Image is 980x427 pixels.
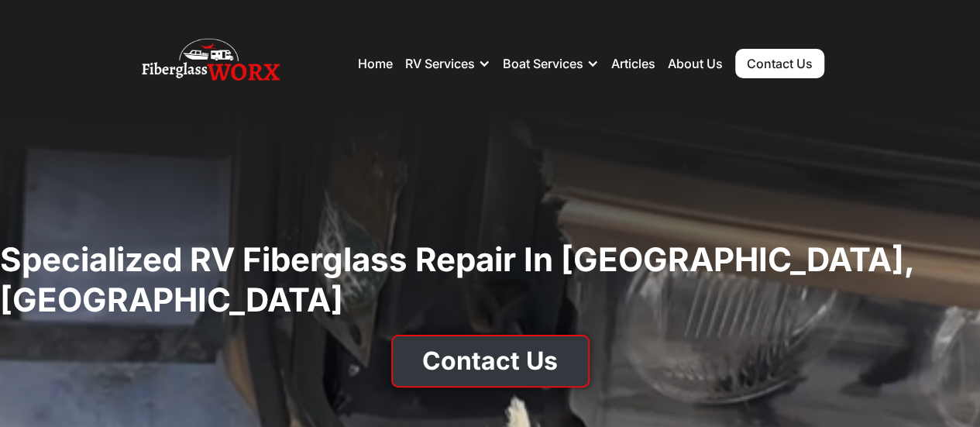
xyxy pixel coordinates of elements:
[735,49,824,78] a: Contact Us
[668,56,723,71] a: About Us
[405,40,490,87] div: RV Services
[503,56,583,71] div: Boat Services
[611,56,655,71] a: Articles
[142,33,280,95] img: Fiberglass WorX – RV Repair, RV Roof & RV Detailing
[405,56,475,71] div: RV Services
[391,335,590,387] a: Contact Us
[358,56,393,71] a: Home
[503,40,599,87] div: Boat Services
